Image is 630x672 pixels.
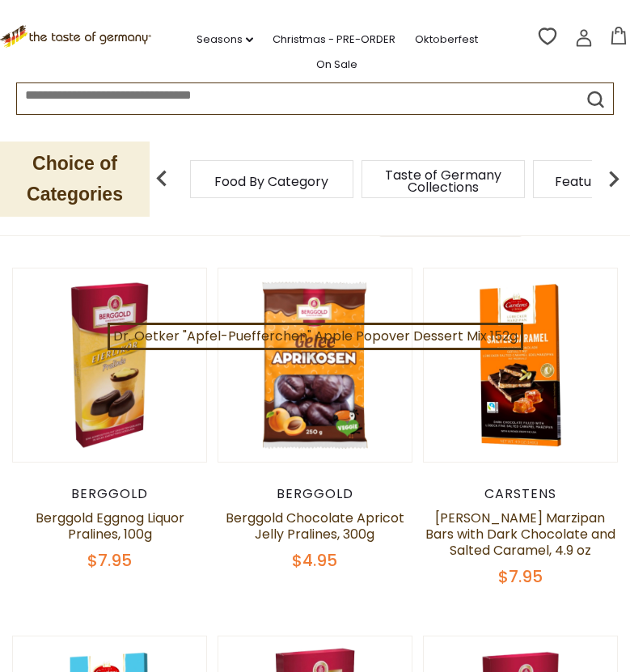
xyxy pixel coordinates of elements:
a: Taste of Germany Collections [378,169,508,193]
a: [PERSON_NAME] Marzipan Bars with Dark Chocolate and Salted Caramel, 4.9 oz [425,509,615,560]
span: $7.95 [87,549,132,572]
img: next arrow [598,163,630,195]
div: Carstens [423,486,618,502]
img: Berggold Eggnog Liquor Pralines, 100g [13,268,206,462]
a: Seasons [197,31,253,49]
span: $4.95 [292,549,337,572]
a: On Sale [316,56,357,74]
a: Food By Category [214,175,328,188]
span: $7.95 [498,565,543,588]
a: Berggold Eggnog Liquor Pralines, 100g [36,509,184,543]
a: Berggold Chocolate Apricot Jelly Pralines, 300g [226,509,404,543]
img: previous arrow [146,163,178,195]
img: Berggold Chocolate Apricot Jelly Pralines, 300g [218,268,412,462]
img: Carstens Luebecker Marzipan Bars with Dark Chocolate and Salted Caramel, 4.9 oz [424,268,617,462]
a: Christmas - PRE-ORDER [273,31,395,49]
div: Berggold [218,486,412,502]
div: Berggold [12,486,207,502]
a: Oktoberfest [415,31,478,49]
